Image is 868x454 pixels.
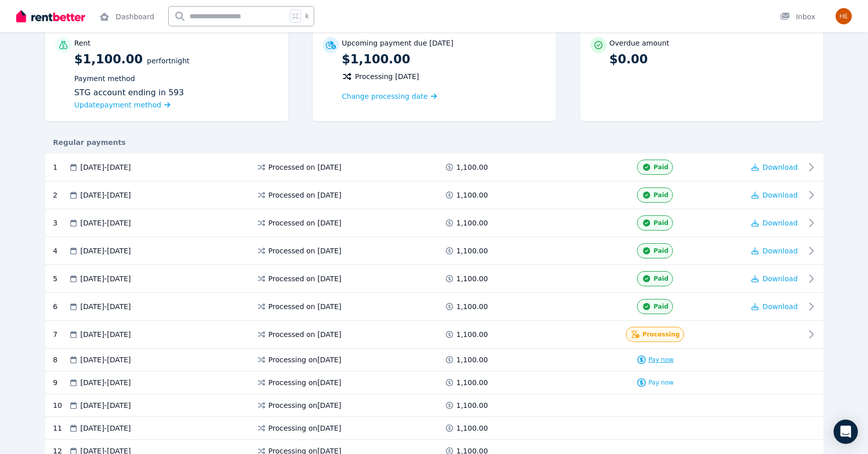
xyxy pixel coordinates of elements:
div: 2 [53,187,68,203]
div: 6 [53,299,68,314]
span: Paid [654,302,668,311]
span: [DATE] - [DATE] [81,162,131,172]
span: 1,100.00 [457,190,488,200]
span: [DATE] - [DATE] [81,190,131,200]
div: 1 [53,160,68,175]
span: [DATE] - [DATE] [81,423,131,433]
span: Processed on [DATE] [269,218,342,228]
span: Processed on [DATE] [269,190,342,200]
span: Change processing date [342,91,428,101]
p: Overdue amount [610,38,669,48]
span: Paid [654,163,668,171]
span: [DATE] - [DATE] [81,301,131,312]
span: per Fortnight [147,57,190,65]
span: Processed on [DATE] [269,246,342,256]
p: $1,100.00 [74,51,278,111]
span: Processed on [DATE] [269,301,342,312]
p: $0.00 [610,51,813,67]
span: [DATE] - [DATE] [81,246,131,256]
div: 3 [53,215,68,231]
span: Processed on [DATE] [269,329,342,339]
span: Download [763,219,798,227]
button: Download [751,274,798,284]
div: Inbox [780,12,815,22]
div: Open Intercom Messenger [834,420,858,444]
p: Rent [74,38,91,48]
p: Payment method [74,73,278,84]
span: Pay now [649,379,674,387]
div: 7 [53,327,68,342]
span: 1,100.00 [457,274,488,284]
span: [DATE] - [DATE] [81,274,131,284]
img: RentBetter [16,9,85,24]
div: 9 [53,377,68,388]
span: Paid [654,275,668,283]
button: Download [751,190,798,200]
div: 4 [53,243,68,258]
p: Upcoming payment due [DATE] [342,38,454,48]
button: Download [751,246,798,256]
p: $1,100.00 [342,51,546,67]
div: 10 [53,400,68,410]
span: 1,100.00 [457,400,488,410]
div: 11 [53,423,68,433]
span: Download [763,191,798,199]
span: Paid [654,191,668,199]
a: Change processing date [342,91,437,101]
span: Paid [654,247,668,255]
span: Pay now [649,356,674,364]
span: Download [763,302,798,311]
div: 8 [53,355,68,365]
span: [DATE] - [DATE] [81,377,131,388]
span: k [305,12,309,20]
span: 1,100.00 [457,329,488,339]
span: 1,100.00 [457,246,488,256]
span: Paid [654,219,668,227]
span: Processing on [DATE] [269,423,342,433]
span: Download [763,247,798,255]
span: Download [763,163,798,171]
span: Processing on [DATE] [269,377,342,388]
button: Download [751,162,798,172]
span: 1,100.00 [457,218,488,228]
button: Download [751,218,798,228]
span: STG account ending in 593 [74,87,184,99]
span: Processing [DATE] [355,71,420,82]
span: [DATE] - [DATE] [81,218,131,228]
img: Henry Forman [836,8,852,24]
span: Processing [643,330,680,338]
span: [DATE] - [DATE] [81,329,131,339]
span: Processing on [DATE] [269,400,342,410]
span: Processed on [DATE] [269,274,342,284]
span: Processing on [DATE] [269,355,342,365]
div: 5 [53,271,68,286]
span: Download [763,275,798,283]
span: 1,100.00 [457,355,488,365]
span: 1,100.00 [457,162,488,172]
span: [DATE] - [DATE] [81,400,131,410]
span: 1,100.00 [457,301,488,312]
button: Download [751,301,798,312]
span: 1,100.00 [457,377,488,388]
span: 1,100.00 [457,423,488,433]
span: Update payment method [74,101,162,109]
div: Regular payments [45,137,823,147]
span: Processed on [DATE] [269,162,342,172]
span: [DATE] - [DATE] [81,355,131,365]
